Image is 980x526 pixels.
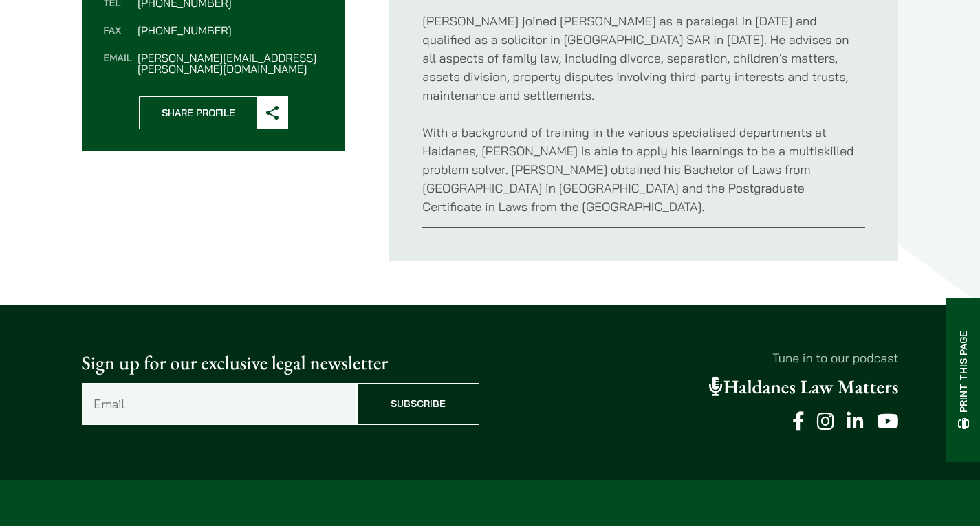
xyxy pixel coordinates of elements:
[357,383,479,425] input: Subscribe
[501,349,899,367] p: Tune in to our podcast
[104,52,132,74] dt: Email
[138,52,323,74] dd: [PERSON_NAME][EMAIL_ADDRESS][PERSON_NAME][DOMAIN_NAME]
[709,375,899,399] a: Haldanes Law Matters
[138,25,323,36] dd: [PHONE_NUMBER]
[139,96,288,129] button: Share Profile
[82,349,479,377] p: Sign up for our exclusive legal newsletter
[422,123,865,216] p: With a background of training in the various specialised departments at Haldanes, [PERSON_NAME] i...
[422,1,865,227] div: Profile
[140,97,257,129] span: Share Profile
[104,25,132,52] dt: Fax
[422,12,865,105] p: [PERSON_NAME] joined [PERSON_NAME] as a paralegal in [DATE] and qualified as a solicitor in [GEOG...
[82,383,357,425] input: Email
